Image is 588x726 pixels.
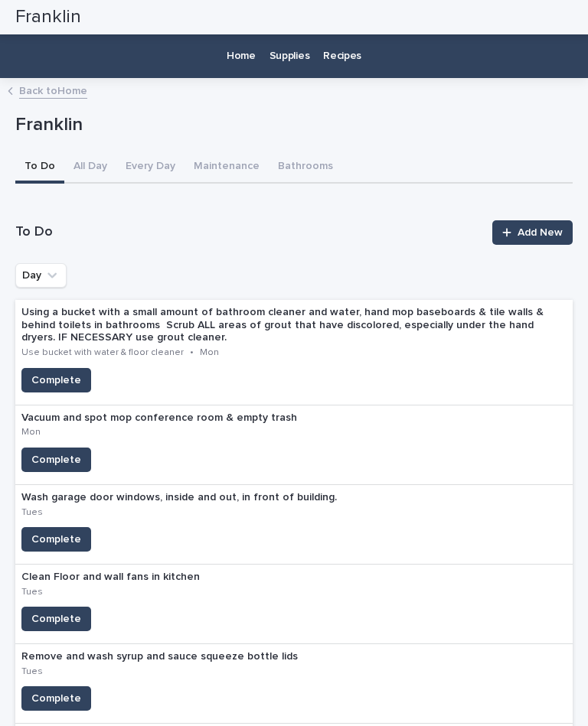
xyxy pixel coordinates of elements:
[15,565,573,644] a: Clean Floor and wall fans in kitchenTuesComplete
[15,223,483,242] h1: To Do
[15,405,573,485] a: Vacuum and spot mop conference room & empty trashMonComplete
[19,81,87,99] a: Back toHome
[21,491,358,504] p: Wash garage door windows, inside and out, in front of building.
[21,507,43,518] p: Tues
[200,347,219,358] p: Mon
[15,485,573,565] a: Wash garage door windows, inside and out, in front of building.TuesComplete
[21,368,91,392] button: Complete
[31,532,81,547] span: Complete
[323,31,361,63] p: Recipes
[15,644,573,724] a: Remove and wash syrup and sauce squeeze bottle lidsTuesComplete
[269,151,342,184] button: Bathrooms
[227,31,256,63] p: Home
[21,448,91,472] button: Complete
[15,151,64,184] button: To Do
[269,31,310,63] p: Supplies
[31,691,81,706] span: Complete
[492,220,573,245] a: Add New
[190,347,194,358] p: •
[15,114,567,136] p: Franklin
[116,151,185,184] button: Every Day
[15,300,573,405] a: Using a bucket with a small amount of bathroom cleaner and water, hand mop baseboards & tile wall...
[31,452,81,467] span: Complete
[21,347,184,358] p: Use bucket with water & floor cleaner
[21,412,316,425] p: Vacuum and spot mop conference room & empty trash
[21,527,91,552] button: Complete
[21,650,319,663] p: Remove and wash syrup and sauce squeeze bottle lids
[21,306,567,344] p: Using a bucket with a small amount of bathroom cleaner and water, hand mop baseboards & tile wall...
[21,607,91,631] button: Complete
[518,227,563,238] span: Add New
[316,31,368,78] a: Recipes
[21,427,41,438] p: Mon
[220,31,263,78] a: Home
[31,373,81,388] span: Complete
[21,666,43,677] p: Tues
[31,611,81,627] span: Complete
[64,151,116,184] button: All Day
[263,31,317,78] a: Supplies
[21,686,91,711] button: Complete
[15,263,67,288] button: Day
[21,587,43,597] p: Tues
[185,151,269,184] button: Maintenance
[21,571,221,584] p: Clean Floor and wall fans in kitchen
